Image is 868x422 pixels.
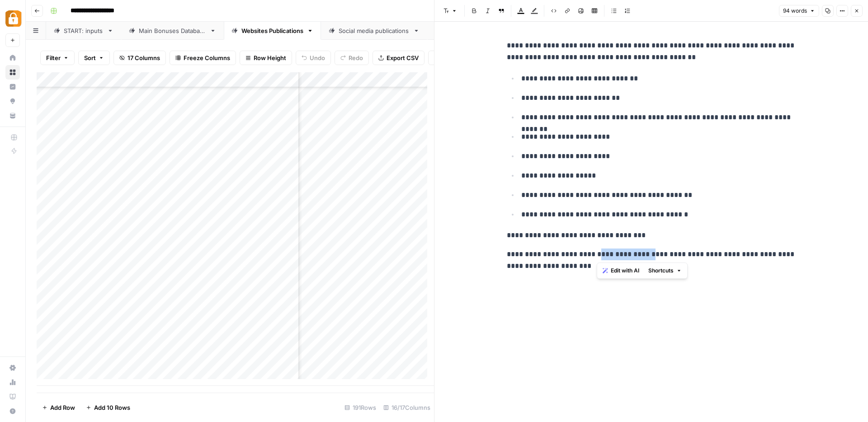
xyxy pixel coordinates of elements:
[5,404,20,418] button: Help + Support
[139,26,206,35] div: Main Bonuses Database
[648,267,674,275] span: Shortcuts
[254,53,286,62] span: Row Height
[5,361,20,375] a: Settings
[113,51,166,65] button: 17 Columns
[64,26,104,35] div: START: inputs
[5,10,22,27] img: Adzz Logo
[5,80,20,94] a: Insights
[40,51,75,65] button: Filter
[341,400,380,415] div: 191 Rows
[5,108,20,123] a: Your Data
[184,53,230,62] span: Freeze Columns
[5,51,20,65] a: Home
[387,53,419,62] span: Export CSV
[240,51,292,65] button: Row Height
[296,51,331,65] button: Undo
[5,65,20,80] a: Browse
[46,22,121,40] a: START: inputs
[121,22,224,40] a: Main Bonuses Database
[611,267,639,275] span: Edit with AI
[779,5,819,17] button: 94 words
[349,53,363,62] span: Redo
[46,53,61,62] span: Filter
[5,7,20,30] button: Workspace: Adzz
[380,400,434,415] div: 16/17 Columns
[5,375,20,389] a: Usage
[37,400,80,415] button: Add Row
[427,22,552,40] a: another grid: extracted sources
[339,26,410,35] div: Social media publications
[241,26,303,35] div: Websites Publications
[5,389,20,404] a: Learning Hub
[170,51,236,65] button: Freeze Columns
[321,22,427,40] a: Social media publications
[599,265,643,277] button: Edit with AI
[335,51,369,65] button: Redo
[80,400,136,415] button: Add 10 Rows
[224,22,321,40] a: Websites Publications
[78,51,110,65] button: Sort
[5,94,20,108] a: Opportunities
[84,53,96,62] span: Sort
[94,403,130,412] span: Add 10 Rows
[373,51,425,65] button: Export CSV
[127,53,160,62] span: 17 Columns
[50,403,75,412] span: Add Row
[783,7,807,15] span: 94 words
[310,53,325,62] span: Undo
[645,265,685,277] button: Shortcuts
